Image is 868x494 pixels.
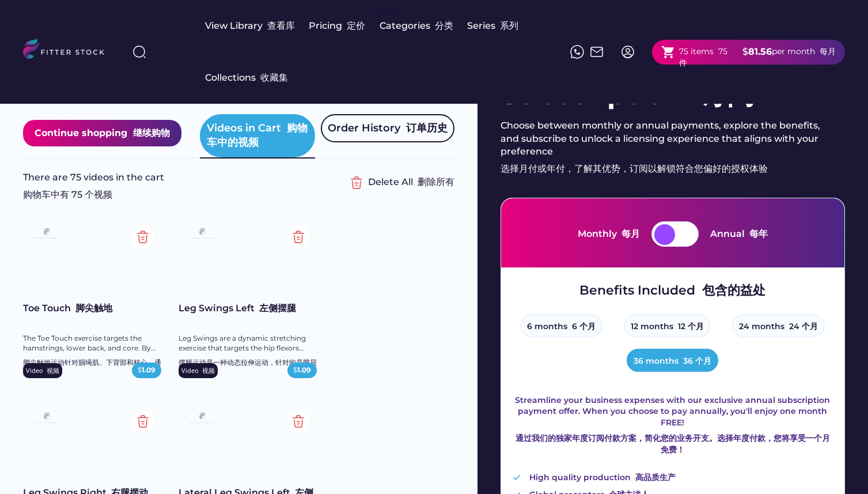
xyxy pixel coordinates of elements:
[202,366,215,375] font: 视频
[259,303,296,314] font: 左侧摆腿
[368,176,454,188] div: Delete All
[132,45,146,59] img: search-normal%203.svg
[380,20,453,32] div: Categories
[35,126,170,141] div: Continue shopping
[621,228,640,239] font: 每月
[501,119,829,180] div: Choose between monthly or annual payments, explore the benefits, and subscribe to unlock a licens...
[23,302,161,315] div: Toe Touch
[702,282,765,298] font: 包含的益处
[578,228,640,240] div: Monthly
[513,475,521,480] img: Vector%20%282%29.svg
[661,45,676,59] button: shopping_cart
[260,72,288,83] font: 收藏集
[772,46,836,58] div: per month
[205,20,295,32] div: View Library
[678,321,704,331] font: 12 个月
[23,334,161,382] div: The Toe Touch exercise targets the hamstrings, lower back, and core. By...
[418,176,454,187] font: 删除所有
[138,365,156,375] div: $
[820,46,836,56] font: 每月
[748,46,772,57] strong: 81.56
[207,121,308,150] div: Videos in Cart
[380,6,395,17] div: fvck
[26,366,59,375] div: Video
[23,171,345,206] div: There are 75 videos in the cart
[142,365,156,374] strong: 1.09
[742,46,748,58] div: $
[572,321,596,331] font: 6 个月
[516,433,830,455] font: 通过我们的独家年度订阅付款方案，简化您的业务开支。选择年度付款，您将享受一个月免费！
[710,228,768,240] div: Annual
[29,409,63,428] img: Frame%2079%20%281%29.svg
[131,225,154,248] img: Group%201000002354.svg
[297,365,311,374] strong: 1.09
[520,314,602,337] button: 6 months 6 个月
[179,302,317,315] div: Leg Swings Left
[635,472,676,482] font: 高品质生产
[621,45,635,59] img: profile-circle.svg
[184,224,219,244] img: Frame%2079%20%281%29.svg
[435,20,453,31] font: 分类
[181,366,215,375] div: Video
[179,358,317,376] font: 摆腿运动是一种动态拉伸运动，针对的是髋屈肌...
[579,282,765,300] div: Benefits Included
[627,349,718,372] button: 36 months 36 个月
[345,171,368,194] img: Group%201000002356%20%282%29.svg
[293,365,311,375] div: $
[184,409,219,428] img: Frame%2079%20%281%29.svg
[23,358,161,376] font: 脚尖触地运动针对腘绳肌、下背部和核心。通过...
[732,314,825,337] button: 24 months 24 个月
[570,45,584,59] img: meteor-icons_whatsapp%20%281%29.svg
[679,46,737,69] div: 75 items
[131,410,154,433] img: Group%201000002354.svg
[624,314,711,337] button: 12 months 12 个月
[501,163,768,174] font: 选择月付或年付，了解其优势，订阅以解锁符合您偏好的授权体验
[287,410,310,433] img: Group%201000002354.svg
[23,189,112,200] font: 购物车中有 75 个视频
[749,228,768,239] font: 每年
[75,303,112,314] font: 脚尖触地
[347,20,365,31] font: 定价
[29,224,63,244] img: Frame%2079%20%281%29.svg
[529,472,676,484] div: High quality production
[309,20,365,32] div: Pricing
[590,45,604,59] img: Frame%2051.svg
[287,225,310,248] img: Group%201000002354.svg
[467,20,518,32] div: Series
[47,366,59,375] font: 视频
[133,127,170,138] font: 继续购物
[683,356,711,366] font: 36 个月
[789,321,818,331] font: 24 个月
[179,334,317,382] div: Leg Swings are a dynamic stretching exercise that targets the hip flexors...
[205,71,288,84] div: Collections
[23,39,114,62] img: LOGO.svg
[328,121,448,135] div: Order History
[513,395,833,461] div: Streamline your business expenses with our exclusive annual subscription payment offer. When you ...
[267,20,295,31] font: 查看库
[679,46,730,68] font: 75 件
[500,20,518,31] font: 系列
[406,122,448,134] font: 订单历史
[820,448,856,482] iframe: chat widget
